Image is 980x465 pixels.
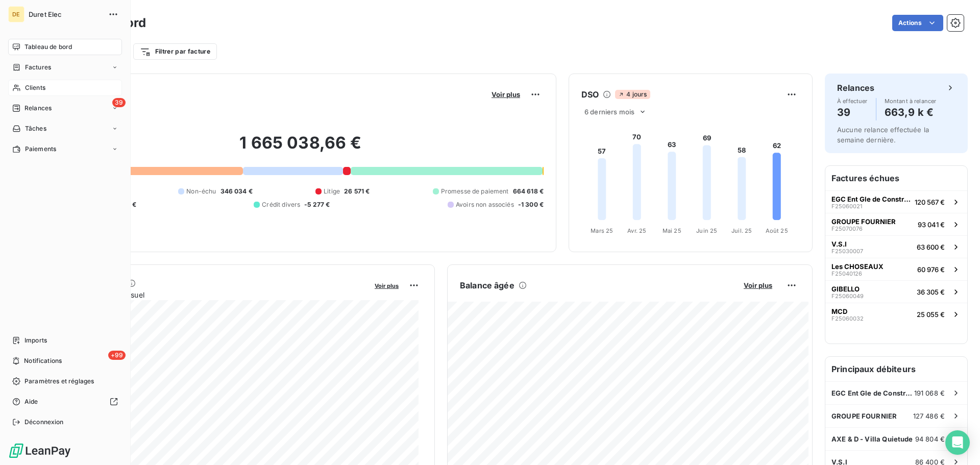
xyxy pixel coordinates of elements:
h2: 1 665 038,66 € [58,133,544,163]
span: 63 600 € [917,243,945,251]
span: MCD [831,307,847,315]
button: Les CHOSEAUXF2504012660 976 € [825,258,967,280]
a: Aide [8,394,122,410]
span: Chiffre d'affaires mensuel [58,289,367,300]
span: 346 034 € [220,187,253,196]
a: Factures [8,59,122,76]
span: 191 068 € [914,389,945,397]
a: Clients [8,80,122,96]
span: Voir plus [375,282,399,289]
span: F25070076 [831,226,863,232]
span: Notifications [24,356,62,365]
button: GROUPE FOURNIERF2507007693 041 € [825,213,967,235]
span: F25030007 [831,248,863,254]
h6: Balance âgée [460,279,514,291]
span: Avoirs non associés [456,200,514,209]
span: Litige [324,187,340,196]
span: F25060021 [831,203,862,209]
span: 93 041 € [918,221,945,229]
span: Paiements [25,144,56,154]
span: Imports [24,336,47,345]
h4: 39 [837,104,868,120]
tspan: Juin 25 [696,227,717,234]
span: Factures [25,63,51,72]
span: 127 486 € [913,412,945,420]
span: 6 derniers mois [584,108,634,116]
span: 60 976 € [917,265,945,274]
button: MCDF2506003225 055 € [825,303,967,325]
span: Clients [25,83,45,92]
span: Tableau de bord [24,42,72,52]
span: 4 jours [615,90,650,99]
span: GROUPE FOURNIER [831,412,897,420]
span: GIBELLO [831,285,860,293]
a: Paramètres et réglages [8,373,122,389]
span: Les CHOSEAUX [831,262,884,271]
a: Tableau de bord [8,39,122,55]
span: Aucune relance effectuée la semaine dernière. [837,126,929,144]
tspan: Avr. 25 [627,227,646,234]
span: 664 618 € [513,187,544,196]
span: Tâches [25,124,46,133]
tspan: Mars 25 [591,227,613,234]
span: EGC Ent Gle de Constructions [831,389,914,397]
button: V.S.IF2503000763 600 € [825,235,967,258]
h6: DSO [581,88,599,101]
span: 39 [112,98,126,107]
button: Voir plus [741,281,775,290]
span: F25060049 [831,293,864,299]
h6: Factures échues [825,166,967,190]
img: Logo LeanPay [8,443,71,459]
span: GROUPE FOURNIER [831,217,896,226]
span: F25040126 [831,271,862,277]
span: -5 277 € [304,200,330,209]
span: Voir plus [744,281,772,289]
button: Actions [892,15,943,31]
button: GIBELLOF2506004936 305 € [825,280,967,303]
tspan: Mai 25 [663,227,681,234]
h6: Principaux débiteurs [825,357,967,381]
span: +99 [108,351,126,360]
span: Non-échu [186,187,216,196]
span: Promesse de paiement [441,187,509,196]
h6: Relances [837,82,874,94]
span: Montant à relancer [885,98,937,104]
span: Crédit divers [262,200,300,209]
div: Open Intercom Messenger [945,430,970,455]
tspan: Août 25 [766,227,788,234]
span: 25 055 € [917,310,945,319]
span: 94 804 € [915,435,945,443]
span: 120 567 € [915,198,945,206]
a: Paiements [8,141,122,157]
span: V.S.I [831,240,847,248]
span: Paramètres et réglages [24,377,94,386]
span: -1 300 € [518,200,544,209]
span: EGC Ent Gle de Constructions [831,195,911,203]
span: À effectuer [837,98,868,104]
span: F25060032 [831,315,864,322]
a: Tâches [8,120,122,137]
span: AXE & D - Villa Quietude [831,435,913,443]
span: Déconnexion [24,418,64,427]
button: EGC Ent Gle de ConstructionsF25060021120 567 € [825,190,967,213]
a: 39Relances [8,100,122,116]
div: DE [8,6,24,22]
tspan: Juil. 25 [731,227,752,234]
button: Voir plus [372,281,402,290]
button: Voir plus [488,90,523,99]
span: Relances [24,104,52,113]
h4: 663,9 k € [885,104,937,120]
span: 36 305 € [917,288,945,296]
span: Duret Elec [29,10,102,18]
a: Imports [8,332,122,349]
button: Filtrer par facture [133,43,217,60]
span: Aide [24,397,38,406]
span: Voir plus [492,90,520,99]
span: 26 571 € [344,187,370,196]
